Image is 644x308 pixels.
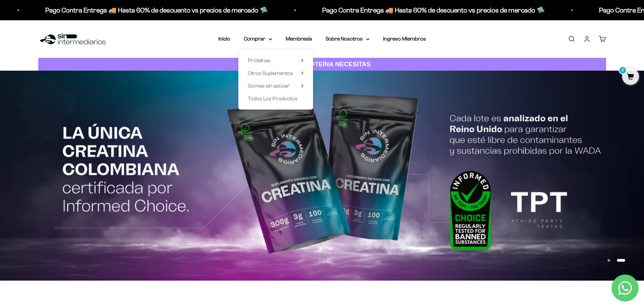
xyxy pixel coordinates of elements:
summary: Proteínas [248,56,304,65]
a: Inicio [218,36,230,42]
span: Gomas sin azúcar [248,83,290,89]
summary: Sobre Nosotros [326,34,369,43]
a: Todos Los Productos [248,94,304,103]
summary: Comprar [244,34,272,43]
mark: 0 [619,66,627,74]
a: CUANTA PROTEÍNA NECESITAS [38,58,606,71]
strong: CUANTA PROTEÍNA NECESITAS [273,61,371,68]
summary: Otros Suplementos [248,69,304,78]
span: Todos Los Productos [248,96,297,101]
a: Membresía [286,36,312,42]
summary: Gomas sin azúcar [248,81,304,90]
p: Pago Contra Entrega 🚚 Hasta 60% de descuento vs precios de mercado 🛸 [45,5,268,16]
span: Otros Suplementos [248,70,293,76]
span: Proteínas [248,57,270,63]
p: Pago Contra Entrega 🚚 Hasta 60% de descuento vs precios de mercado 🛸 [322,5,545,16]
a: Ingreso Miembros [383,36,426,42]
a: 0 [622,73,639,81]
